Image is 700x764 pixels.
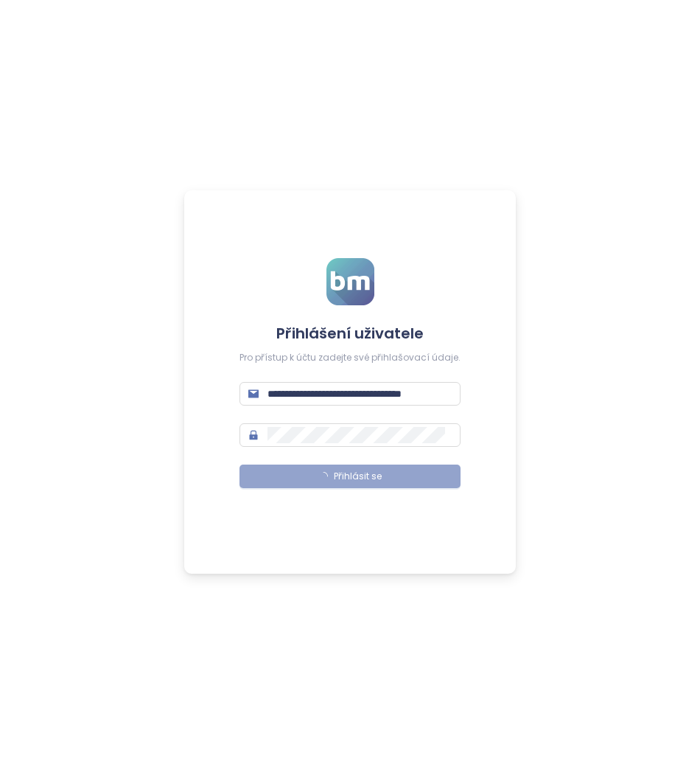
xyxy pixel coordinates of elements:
span: mail [248,389,259,399]
div: Pro přístup k účtu zadejte své přihlašovací údaje. [239,351,461,365]
button: Přihlásit se [239,465,461,488]
span: Přihlásit se [334,470,382,484]
span: loading [318,470,329,482]
h4: Přihlášení uživatele [239,323,461,344]
img: logo [326,258,374,305]
span: lock [248,430,259,440]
